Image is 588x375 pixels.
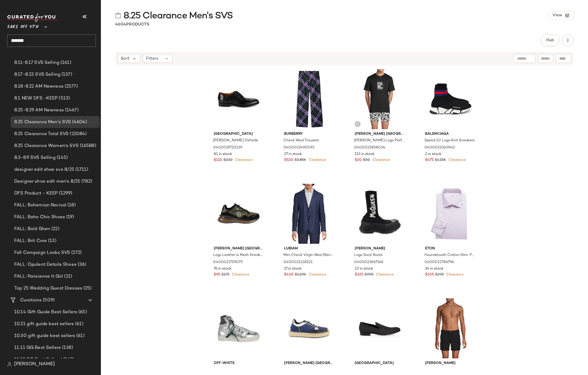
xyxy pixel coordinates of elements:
img: 0400022563940_BLACKMULTI [420,69,480,129]
span: (19) [65,214,74,221]
span: 17 in stock [284,266,302,272]
span: 8.25 Clearance Men's SVS [14,119,71,126]
span: $20 [355,158,362,163]
span: (2577) [64,83,78,90]
img: cfy_white_logo.C9jOOHJF.svg [7,14,58,22]
span: $50 [363,158,370,163]
span: [PERSON_NAME] [425,361,475,366]
span: (22084) [69,131,87,137]
img: svg%3e [115,12,121,18]
span: 0400019720139 [213,145,242,151]
span: 0400021236521 [283,260,313,265]
span: [PERSON_NAME] [GEOGRAPHIC_DATA] [214,246,264,251]
img: 0400022788981_BLUE [279,298,339,358]
span: 10.21 gift guide best sellers [14,321,74,327]
span: Top 25 Wedding Guest Dresses [14,285,82,292]
button: Hub [541,34,560,46]
span: (36) [77,261,86,268]
span: $1.29K [295,272,306,278]
span: Clearance [371,158,390,162]
span: 81 in stock [214,152,232,157]
span: 11.11 GG Best Sellers [14,344,61,351]
span: 8.11-8.17 SVS Selling [14,59,59,66]
img: 0400022858034_BLACK [350,69,410,129]
span: View [552,13,562,18]
span: 0400021867166 [354,260,383,265]
img: svg%3e [356,122,359,126]
span: Clearance [308,158,326,162]
span: (65) [77,309,87,316]
span: Curations [20,297,42,304]
span: (509) [42,297,55,304]
span: (13) [47,238,56,244]
span: 4604 [115,22,126,27]
span: $175 [221,272,229,278]
span: Clearance [308,273,326,277]
span: 8.17-8.23 SVS Selling [14,71,60,78]
span: $2.85K [294,158,306,163]
span: 8.25 Clearance Men's SVS [123,10,233,22]
span: (21) [63,273,72,280]
span: $475 [425,158,434,163]
span: Clearance [447,158,466,162]
span: (22) [50,226,59,232]
img: 0400021236521 [279,184,339,244]
span: 10.30 gift guide best sellers [14,333,75,339]
span: Fall Campaign Looks SVS [14,249,70,256]
span: Designer shoe edit men's 8/25 [14,178,80,185]
span: (1467) [64,107,79,114]
img: 0400019720139_BLACK [209,69,269,129]
span: FALL: Parisienne It Girl [14,273,63,280]
span: (272) [70,249,82,256]
span: 0400022563940 [424,145,455,151]
span: 0400021759079 [213,260,243,265]
span: FALL: Boho Chic Shoes [14,214,65,221]
span: designer edit shoe svs 8/25 [14,166,74,173]
span: 8.25-8.29 AM Newness [14,107,64,114]
span: Sort [121,56,129,62]
span: Clearance [231,273,249,277]
span: (61) [75,333,85,339]
span: DFS Product - KEEP [14,190,58,197]
span: Clearance [234,158,253,162]
span: (25) [82,285,92,292]
span: Clearance [375,273,394,277]
img: 0400021861294_BLACK [420,298,480,358]
span: 8.1 NEW DFS -KEEP [14,95,58,102]
span: 76 in stock [214,266,232,272]
span: 3.0 Off Court Metallic High Top Sneakers [213,367,263,373]
img: 0400022460868_MOONLESS [350,298,410,358]
span: (18) [66,202,76,209]
span: (161) [59,59,71,66]
span: [PERSON_NAME] [355,246,405,251]
span: [GEOGRAPHIC_DATA] [214,132,264,137]
span: Balenciaga [425,132,475,137]
span: $105 [425,272,434,278]
span: [PERSON_NAME] [GEOGRAPHIC_DATA] [355,132,405,137]
span: 0400022490093 [283,145,314,151]
span: 10.14 Gift Guide Best Sellers [14,309,77,316]
div: Products [115,21,149,28]
span: FALL: Brit Core [14,238,47,244]
span: 11.19 GG Best Sellers! [14,356,62,363]
span: Logo Leather & Mesh Sneakers [213,253,263,258]
span: (4604) [71,119,87,126]
img: 0400021867166 [350,184,410,244]
span: (1711) [74,166,88,173]
span: $430 [284,272,294,278]
span: Burberry [284,132,334,137]
span: 8.25 Clearance Women's SVS [14,143,79,149]
span: (138) [61,344,73,351]
button: View [549,11,574,20]
span: $1.15K [435,158,446,163]
span: (513) [58,95,70,102]
span: FALL: Bohemian Revival [14,202,66,209]
span: (16588) [79,143,96,149]
span: Clearance [445,273,464,277]
span: (1299) [58,190,72,197]
span: Hub [546,38,554,43]
span: $110 [214,158,222,163]
span: Selvedge Logo Swim Shorts [424,367,471,373]
span: Off-White [214,361,264,366]
span: 0400022786796 [424,260,454,265]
